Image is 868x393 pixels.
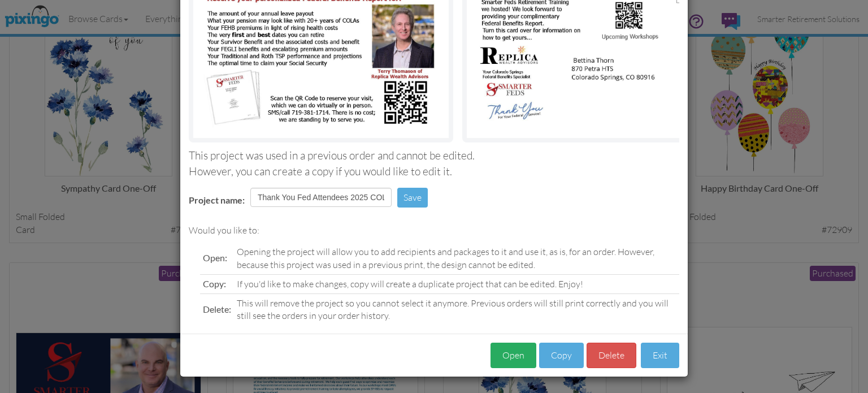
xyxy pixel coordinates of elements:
[189,148,679,163] div: This project was used in a previous order and cannot be edited.
[203,278,226,289] span: Copy:
[641,343,679,368] button: Exit
[234,243,679,274] td: Opening the project will allow you to add recipients and packages to it and use it, as is, for an...
[203,252,227,263] span: Open:
[189,164,679,179] div: However, you can create a copy if you would like to edit it.
[397,188,428,208] button: Save
[250,188,392,207] input: Enter project name
[234,274,679,293] td: If you'd like to make changes, copy will create a duplicate project that can be edited. Enjoy!
[189,194,245,207] label: Project name:
[587,343,636,368] button: Delete
[539,343,584,368] button: Copy
[203,304,231,314] span: Delete:
[234,293,679,325] td: This will remove the project so you cannot select it anymore. Previous orders will still print co...
[189,224,679,237] div: Would you like to:
[491,343,536,368] button: Open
